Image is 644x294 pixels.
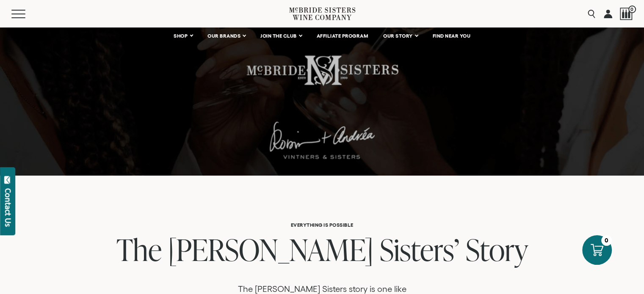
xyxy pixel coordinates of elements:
[427,27,476,44] a: FIND NEAR YOU
[378,27,423,44] a: OUR STORY
[317,33,368,39] span: AFFILIATE PROGRAM
[174,33,188,39] span: SHOP
[601,235,612,246] div: 0
[311,27,374,44] a: AFFILIATE PROGRAM
[383,33,413,39] span: OUR STORY
[379,229,459,270] span: Sisters’
[207,33,240,39] span: OUR BRANDS
[168,229,373,270] span: [PERSON_NAME]
[260,33,297,39] span: JOIN THE CLUB
[59,222,585,228] h6: Everything is Possible
[255,27,307,44] a: JOIN THE CLUB
[168,27,198,44] a: SHOP
[116,229,161,270] span: The
[4,188,12,227] div: Contact Us
[628,5,636,13] span: 0
[11,10,42,18] button: Mobile Menu Trigger
[202,27,251,44] a: OUR BRANDS
[465,229,528,270] span: Story
[433,33,471,39] span: FIND NEAR YOU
